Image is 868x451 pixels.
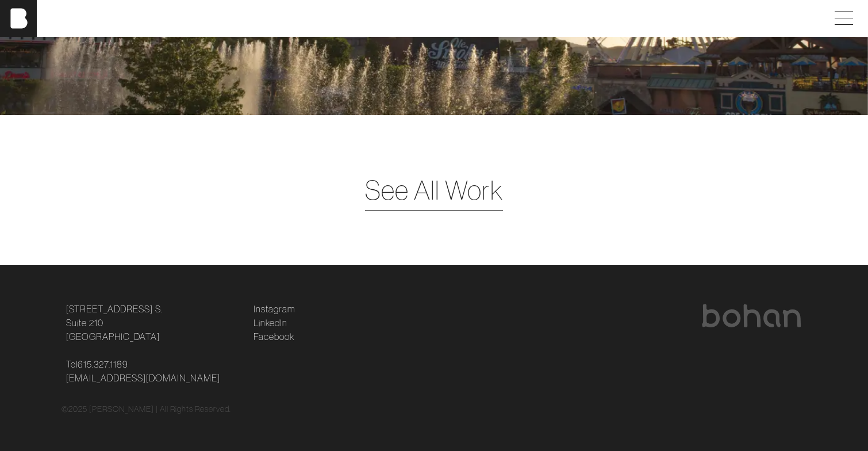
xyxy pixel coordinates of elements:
[365,170,503,210] a: See All Work
[66,357,240,385] p: Tel
[254,316,287,330] a: LinkedIn
[66,302,163,343] a: [STREET_ADDRESS] S.Suite 210[GEOGRAPHIC_DATA]
[62,403,806,415] div: © 2025
[254,330,294,343] a: Facebook
[89,403,231,415] p: [PERSON_NAME] | All Rights Reserved.
[701,304,802,327] img: bohan logo
[78,357,128,371] a: 615.327.1189
[66,371,220,385] a: [EMAIL_ADDRESS][DOMAIN_NAME]
[254,302,295,316] a: Instagram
